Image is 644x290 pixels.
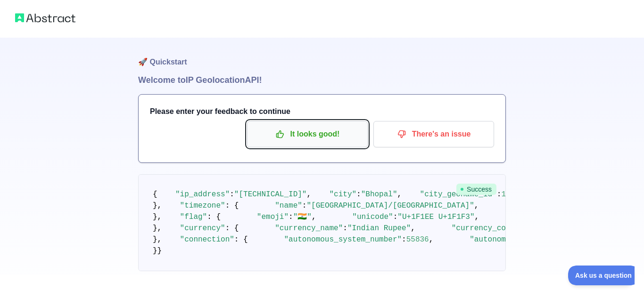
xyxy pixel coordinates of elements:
[225,224,239,233] span: : {
[420,190,497,199] span: "city_geoname_id"
[501,190,533,199] span: 1275841
[289,213,293,221] span: :
[380,126,487,142] p: There's an issue
[456,184,496,195] span: Success
[397,213,474,221] span: "U+1F1EE U+1F1F3"
[343,224,347,233] span: :
[180,201,225,210] span: "timezone"
[302,201,307,210] span: :
[180,213,207,221] span: "flag"
[429,235,434,244] span: ,
[293,213,312,221] span: "🇮🇳"
[306,190,311,199] span: ,
[234,235,248,244] span: : {
[356,190,361,199] span: :
[406,235,429,244] span: 55836
[175,190,230,199] span: "ip_address"
[497,190,502,199] span: :
[347,224,411,233] span: "Indian Rupee"
[230,190,234,199] span: :
[180,235,234,244] span: "connection"
[234,190,307,199] span: "[TECHNICAL_ID]"
[138,38,506,73] h1: 🚀 Quickstart
[306,201,474,210] span: "[GEOGRAPHIC_DATA]/[GEOGRAPHIC_DATA]"
[452,224,520,233] span: "currency_code"
[402,235,406,244] span: :
[312,213,316,221] span: ,
[470,235,614,244] span: "autonomous_system_organization"
[138,73,506,87] h1: Welcome to IP Geolocation API!
[475,213,479,221] span: ,
[361,190,397,199] span: "Bhopal"
[352,213,393,221] span: "unicode"
[150,106,494,117] h3: Please enter your feedback to continue
[15,11,75,24] img: Abstract logo
[225,201,239,210] span: : {
[329,190,356,199] span: "city"
[393,213,398,221] span: :
[568,266,635,285] iframe: Toggle Customer Support
[254,126,361,142] p: It looks good!
[257,213,289,221] span: "emoji"
[474,201,479,210] span: ,
[411,224,415,233] span: ,
[207,213,221,221] span: : {
[397,190,402,199] span: ,
[153,190,157,199] span: {
[180,224,225,233] span: "currency"
[284,235,402,244] span: "autonomous_system_number"
[373,121,494,147] button: There's an issue
[275,224,343,233] span: "currency_name"
[275,201,302,210] span: "name"
[247,121,368,147] button: It looks good!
